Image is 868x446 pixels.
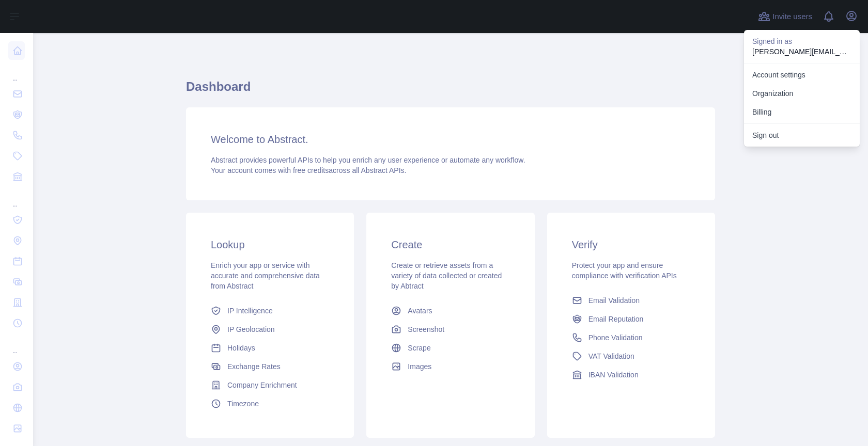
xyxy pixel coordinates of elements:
a: Organization [744,84,860,103]
a: VAT Validation [568,347,694,365]
span: Invite users [772,11,812,23]
a: IP Intelligence [207,301,333,320]
a: Scrape [387,339,514,357]
span: IP Geolocation [227,324,275,334]
h1: Dashboard [186,78,715,103]
a: Screenshot [387,320,514,339]
span: Create or retrieve assets from a variety of data collected or created by Abtract [391,261,502,290]
h3: Lookup [211,237,329,252]
a: Company Enrichment [207,376,333,394]
p: Signed in as [752,36,851,46]
span: Email Reputation [588,314,644,324]
h3: Create [391,237,509,252]
span: Avatars [408,306,432,316]
a: IBAN Validation [568,365,694,384]
button: Invite users [756,8,814,25]
div: ... [8,188,25,209]
a: Account settings [744,66,860,84]
p: [PERSON_NAME][EMAIL_ADDRESS][PERSON_NAME][DOMAIN_NAME] [752,46,851,57]
span: Abstract provides powerful APIs to help you enrich any user experience or automate any workflow. [211,156,525,164]
a: Holidays [207,339,333,357]
span: Holidays [227,343,255,353]
span: free credits [293,166,329,174]
span: Phone Validation [588,332,643,343]
a: Exchange Rates [207,357,333,376]
button: Sign out [744,126,860,145]
span: Timezone [227,399,259,409]
span: Scrape [408,343,430,353]
span: Enrich your app or service with accurate and comprehensive data from Abstract [211,261,320,290]
a: Email Reputation [568,310,694,328]
a: IP Geolocation [207,320,333,339]
span: IP Intelligence [227,306,273,316]
div: ... [8,62,25,83]
a: Email Validation [568,291,694,310]
span: Screenshot [408,324,444,334]
span: VAT Validation [588,351,634,361]
span: Your account comes with across all Abstract APIs. [211,166,406,174]
button: Billing [744,103,860,121]
span: Email Validation [588,295,640,306]
h3: Verify [572,237,690,252]
span: Company Enrichment [227,380,297,390]
span: IBAN Validation [588,370,639,380]
div: ... [8,334,25,355]
span: Exchange Rates [227,361,281,372]
span: Protect your app and ensure compliance with verification APIs [572,261,677,280]
a: Images [387,357,514,376]
h3: Welcome to Abstract. [211,132,690,147]
span: Images [408,361,431,372]
a: Timezone [207,394,333,413]
a: Phone Validation [568,328,694,347]
a: Avatars [387,301,514,320]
